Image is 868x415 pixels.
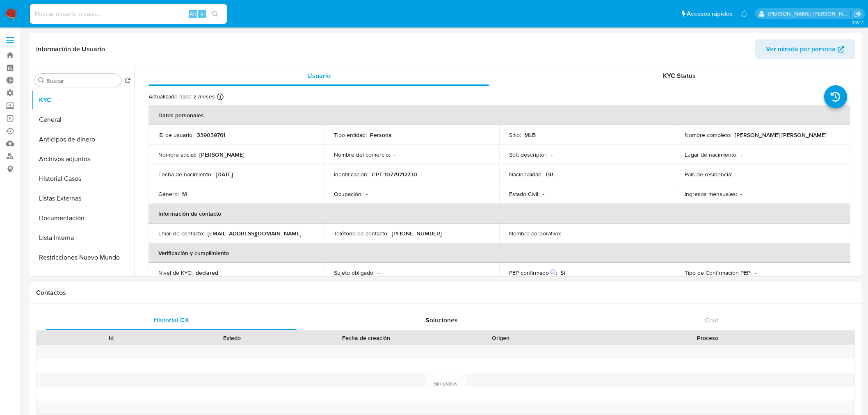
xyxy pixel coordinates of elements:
p: Ocupación : [334,190,363,198]
button: KYC [32,90,134,110]
p: Teléfono de contacto : [334,230,388,237]
p: [PHONE_NUMBER] [392,230,442,237]
p: Sujeto obligado : [334,269,375,276]
p: - [393,151,395,158]
p: - [543,190,544,198]
th: Datos personales [148,105,850,125]
span: Historial CX [153,315,189,325]
p: Nivel de KYC : [158,269,192,276]
button: Historial Casos [32,169,134,189]
p: ID de usuario : [158,131,194,139]
p: Estado Civil : [509,190,539,198]
p: Email de contacto : [158,230,204,237]
p: Tipo entidad : [334,131,367,139]
span: Ver mirada por persona [766,39,836,59]
div: Estado [177,334,286,342]
button: Listas Externas [32,189,134,208]
p: Identificación : [334,171,368,178]
p: Persona [370,131,392,139]
p: - [366,190,368,198]
p: Fecha de nacimiento : [158,171,212,178]
p: Nombre completo : [685,131,731,139]
p: Nacionalidad : [509,171,543,178]
p: Soft descriptor : [509,151,548,158]
button: Cruces y Relaciones [32,267,134,287]
p: - [740,190,742,198]
button: Buscar [38,77,45,84]
button: Anticipos de dinero [32,130,134,149]
button: General [32,110,134,130]
p: - [378,269,379,276]
p: [PERSON_NAME] [PERSON_NAME] [735,131,827,139]
button: Documentación [32,208,134,228]
button: search-icon [207,8,224,20]
span: Chat [705,315,719,325]
p: CPF 10779712730 [372,171,417,178]
div: Proceso [566,334,849,342]
p: Ingresos mensuales : [685,190,737,198]
p: Actualizado hace 2 meses [148,93,215,100]
p: País de residencia : [685,171,732,178]
p: Nombre social : [158,151,196,158]
p: Lugar de nacimiento : [685,151,738,158]
a: Salir [853,9,862,18]
a: Notificaciones [741,10,748,17]
span: Soluciones [425,315,458,325]
th: Información de contacto [148,204,850,223]
input: Buscar [46,77,118,84]
div: Id [57,334,166,342]
button: Restricciones Nuevo Mundo [32,248,134,267]
input: Buscar usuario o caso... [30,9,227,19]
button: Archivos adjuntos [32,149,134,169]
p: [PERSON_NAME] [199,151,244,158]
p: Sitio : [509,131,521,139]
p: Tipo de Confirmación PEP : [685,269,752,276]
div: Fecha de creación [298,334,434,342]
h1: Contactos [36,289,855,297]
p: declared [196,269,218,276]
h1: Información de Usuario [36,45,105,53]
button: Ver mirada por persona [755,39,855,59]
span: Alt [190,10,196,18]
p: Nombre del comercio : [334,151,390,158]
p: - [564,230,566,237]
p: Género : [158,190,179,198]
p: [EMAIL_ADDRESS][DOMAIN_NAME] [208,230,302,237]
button: Volver al orden por defecto [124,77,131,86]
p: - [755,269,756,276]
p: MLB [524,131,536,139]
span: KYC Status [663,71,696,80]
button: Lista Interna [32,228,134,248]
p: PEP confirmado : [509,269,557,276]
p: - [741,151,742,158]
p: BR [546,171,553,178]
p: - [551,151,553,158]
p: Sí [560,269,565,276]
p: Nombre corporativo : [509,230,561,237]
th: Verificación y cumplimiento [148,243,850,263]
span: s [201,10,203,18]
p: marianela.tarsia@mercadolibre.com [768,10,851,18]
span: Accesos rápidos [687,9,733,18]
p: - [736,171,737,178]
p: 339039761 [197,131,225,139]
span: Usuario [307,71,331,80]
p: [DATE] [216,171,233,178]
div: Origen [446,334,555,342]
p: M [182,190,187,198]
